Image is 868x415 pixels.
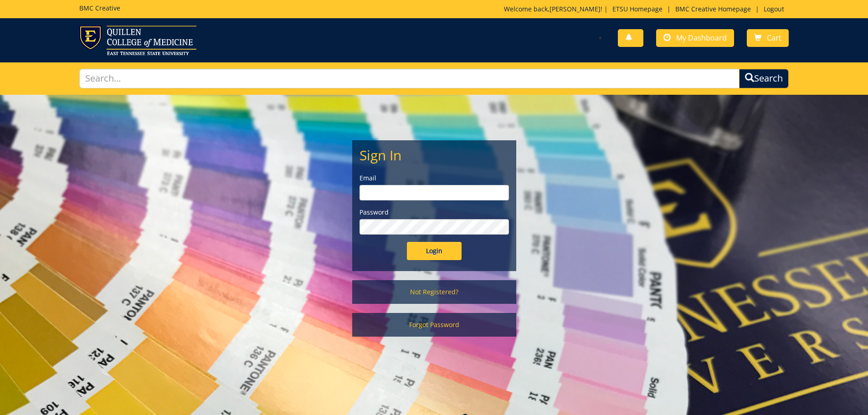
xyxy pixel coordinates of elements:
[676,33,727,43] span: My Dashboard
[360,174,509,183] label: Email
[671,5,755,13] a: BMC Creative Homepage
[608,5,667,13] a: ETSU Homepage
[759,5,789,13] a: Logout
[352,280,516,304] a: Not Registered?
[407,242,462,260] input: Login
[656,29,734,47] a: My Dashboard
[504,5,789,14] p: Welcome back, ! | | |
[747,29,789,47] a: Cart
[360,208,509,217] label: Password
[352,313,516,337] a: Forgot Password
[79,69,740,88] input: Search...
[79,26,196,55] img: ETSU logo
[79,5,120,11] h5: BMC Creative
[739,69,789,88] button: Search
[550,5,601,13] a: [PERSON_NAME]
[767,33,781,43] span: Cart
[360,148,509,163] h2: Sign In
